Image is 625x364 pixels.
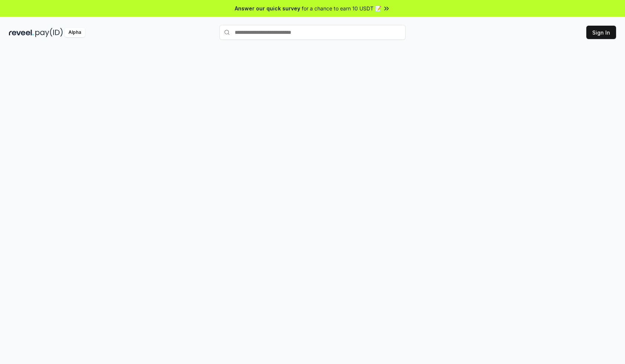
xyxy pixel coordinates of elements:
[35,28,63,37] img: pay_id
[235,4,300,12] span: Answer our quick survey
[586,26,616,39] button: Sign In
[302,4,381,12] span: for a chance to earn 10 USDT 📝
[64,28,85,37] div: Alpha
[9,28,34,37] img: reveel_dark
